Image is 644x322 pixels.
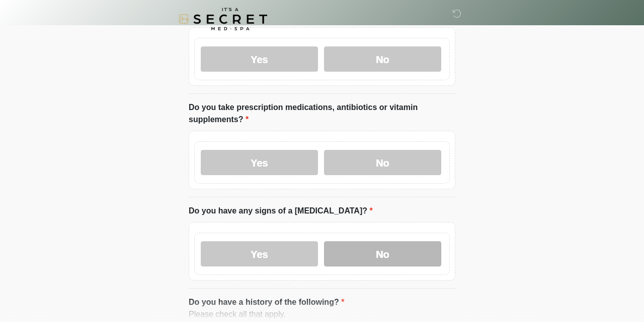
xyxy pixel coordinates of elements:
label: Yes [201,150,318,175]
label: Yes [201,46,318,72]
label: No [324,150,441,175]
label: Do you take prescription medications, antibiotics or vitamin supplements? [189,101,455,126]
label: No [324,241,441,266]
label: Do you have any signs of a [MEDICAL_DATA]? [189,205,373,217]
label: Do you have a history of the following? [189,296,344,308]
label: Yes [201,241,318,266]
img: It's A Secret Med Spa Logo [179,8,267,30]
label: No [324,46,441,72]
div: Please check all that apply. [189,308,455,320]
